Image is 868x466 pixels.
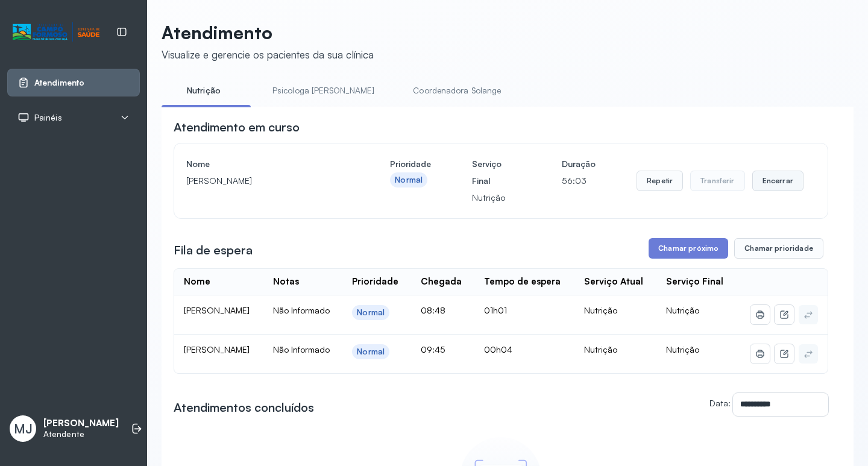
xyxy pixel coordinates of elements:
[484,344,512,354] span: 00h04
[260,81,386,101] a: Psicologa [PERSON_NAME]
[174,399,314,416] h3: Atendimentos concluídos
[273,276,299,288] div: Notas
[162,48,374,61] div: Visualize e gerencie os pacientes da sua clínica
[352,276,398,288] div: Prioridade
[421,344,445,354] span: 09:45
[390,156,431,172] h4: Prioridade
[357,307,385,318] div: Normal
[184,276,210,288] div: Nome
[734,238,823,259] button: Chamar prioridade
[637,171,683,191] button: Repetir
[584,276,643,288] div: Serviço Atual
[472,189,521,206] p: Nutrição
[43,418,119,429] p: [PERSON_NAME]
[184,344,250,354] span: [PERSON_NAME]
[666,344,699,354] span: Nutrição
[395,175,423,185] div: Normal
[584,305,647,316] div: Nutrição
[401,81,513,101] a: Coordenadora Solange
[43,429,119,439] p: Atendente
[13,22,99,42] img: Logotipo do estabelecimento
[184,305,250,315] span: [PERSON_NAME]
[357,347,385,357] div: Normal
[273,305,330,315] span: Não Informado
[649,238,728,259] button: Chamar próximo
[752,171,804,191] button: Encerrar
[186,172,349,189] p: [PERSON_NAME]
[709,398,731,408] label: Data:
[162,81,246,101] a: Nutrição
[421,276,462,288] div: Chegada
[562,172,596,189] p: 56:03
[174,242,253,259] h3: Fila de espera
[484,276,561,288] div: Tempo de espera
[17,77,130,89] a: Atendimento
[34,78,84,88] span: Atendimento
[421,305,445,315] span: 08:48
[162,22,374,43] p: Atendimento
[273,344,330,354] span: Não Informado
[666,276,723,288] div: Serviço Final
[34,113,62,123] span: Painéis
[484,305,507,315] span: 01h01
[472,156,521,189] h4: Serviço Final
[174,119,300,136] h3: Atendimento em curso
[584,344,647,355] div: Nutrição
[666,305,699,315] span: Nutrição
[690,171,745,191] button: Transferir
[186,156,349,172] h4: Nome
[562,156,596,172] h4: Duração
